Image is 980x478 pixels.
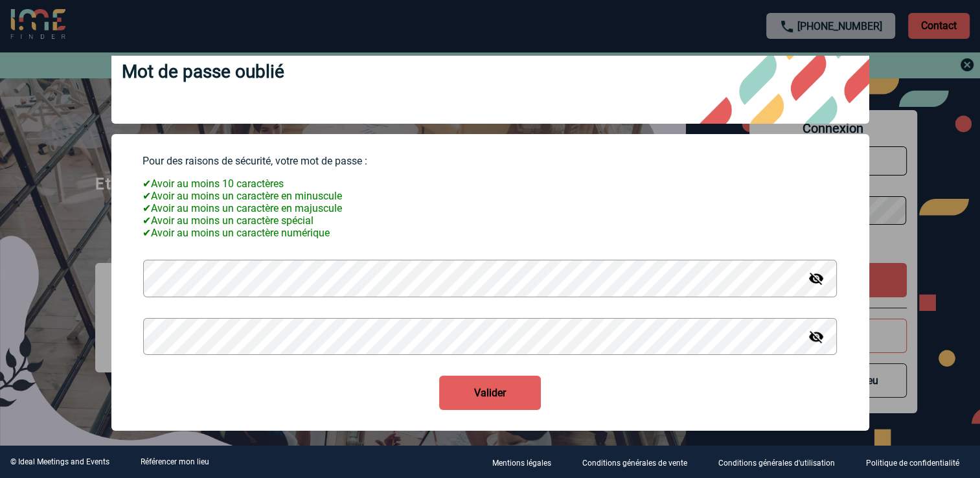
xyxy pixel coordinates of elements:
[142,177,151,190] span: ✔
[10,457,109,466] div: © Ideal Meetings and Events
[142,227,151,239] span: ✔
[142,227,838,239] div: Avoir au moins un caractère numérique
[866,459,959,468] p: Politique de confidentialité
[439,376,541,410] button: Valider
[142,202,151,214] span: ✔
[141,457,209,466] a: Référencer mon lieu
[856,456,980,468] a: Politique de confidentialité
[142,155,838,167] p: Pour des raisons de sécurité, votre mot de passe :
[111,40,869,124] div: Mot de passe oublié
[492,459,551,468] p: Mentions légales
[142,190,151,202] span: ✔
[482,456,572,468] a: Mentions légales
[142,177,838,190] div: Avoir au moins 10 caractères
[142,190,838,202] div: Avoir au moins un caractère en minuscule
[142,214,151,227] span: ✔
[718,459,835,468] p: Conditions générales d'utilisation
[142,214,838,227] div: Avoir au moins un caractère spécial
[572,456,708,468] a: Conditions générales de vente
[142,202,838,214] div: Avoir au moins un caractère en majuscule
[582,459,687,468] p: Conditions générales de vente
[708,456,856,468] a: Conditions générales d'utilisation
